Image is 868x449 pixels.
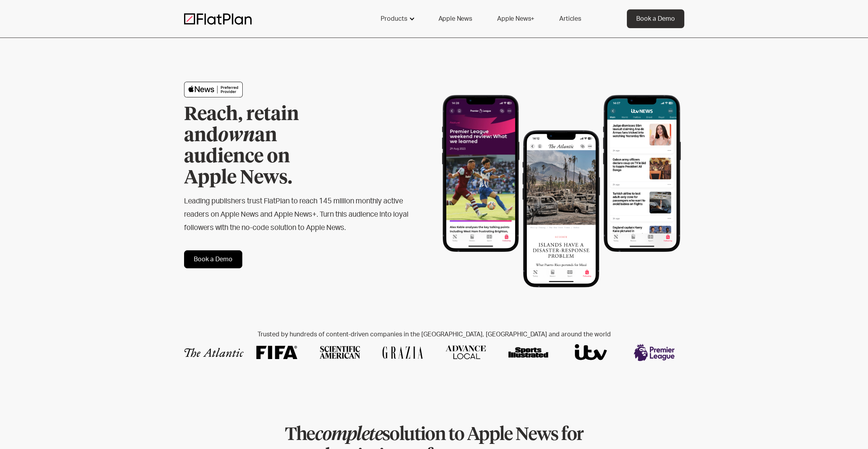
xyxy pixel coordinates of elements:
[636,14,675,23] div: Book a Demo
[381,14,407,23] div: Products
[371,9,423,28] div: Products
[315,426,382,444] em: complete
[184,331,684,338] h2: Trusted by hundreds of content-driven companies in the [GEOGRAPHIC_DATA], [GEOGRAPHIC_DATA] and a...
[184,250,242,268] a: Book a Demo
[488,9,544,28] a: Apple News+
[184,104,344,189] h1: Reach, retain and an audience on Apple News.
[550,9,591,28] a: Articles
[184,195,409,235] h2: Leading publishers trust FlatPlan to reach 145 million monthly active readers on Apple News and A...
[627,9,684,28] a: Book a Demo
[429,9,481,28] a: Apple News
[218,126,255,145] em: own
